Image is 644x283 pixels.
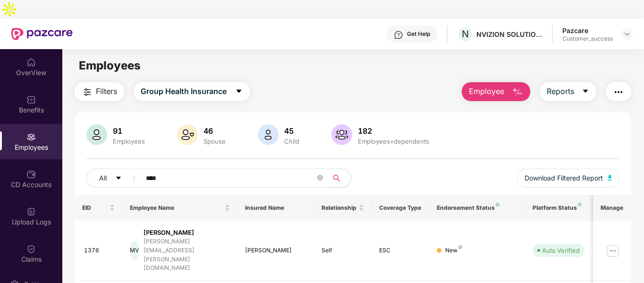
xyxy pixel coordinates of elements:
img: New Pazcare Logo [11,28,73,40]
img: svg+xml;base64,PHN2ZyBpZD0iSGVscC0zMngzMiIgeG1sbnM9Imh0dHA6Ly93d3cudzMub3JnLzIwMDAvc3ZnIiB3aWR0aD... [394,30,403,40]
span: EID [82,204,108,212]
span: N [462,28,469,40]
span: Employee Name [130,204,223,212]
span: Relationship [322,204,357,212]
th: Employee Name [122,195,237,221]
div: Get Help [407,30,430,38]
div: Pazcare [562,26,613,35]
th: Relationship [314,195,372,221]
img: manageButton [605,243,620,258]
img: svg+xml;base64,PHN2ZyBpZD0iRHJvcGRvd24tMzJ4MzIiIHhtbG5zPSJodHRwOi8vd3d3LnczLm9yZy8yMDAwL3N2ZyIgd2... [623,30,631,38]
div: NVIZION SOLUTIONS PRIVATE LIMITED [476,30,542,39]
th: Manage [593,195,631,221]
div: Customer_success [562,35,613,43]
th: EID [75,195,123,221]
